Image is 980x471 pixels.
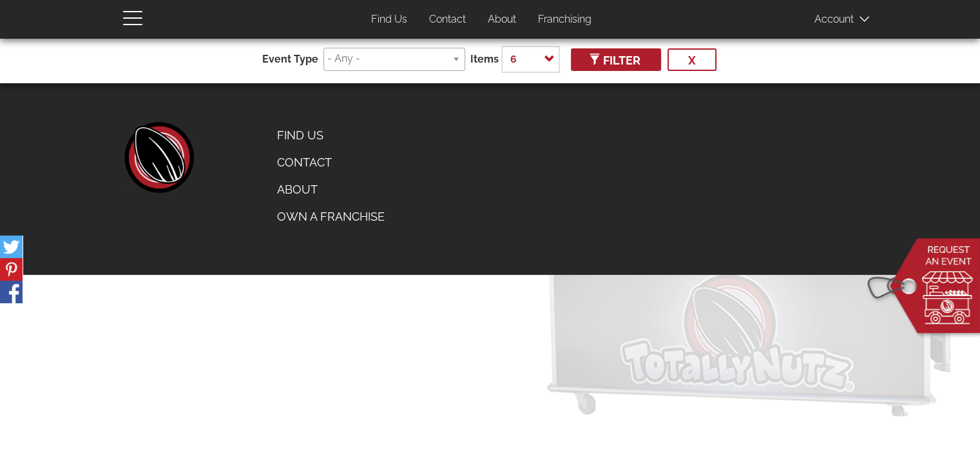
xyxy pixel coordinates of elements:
[267,176,394,203] a: About
[361,7,417,32] a: Find Us
[668,48,716,71] button: x
[123,122,194,193] a: home
[327,52,457,66] input: - Any -
[267,203,394,230] a: Own a Franchise
[419,7,476,32] a: Contact
[571,48,661,71] button: Filter
[478,7,526,32] a: About
[267,122,394,149] a: Find Us
[470,52,499,67] label: Items
[528,7,601,32] a: Franchising
[262,52,318,67] label: Event Type
[267,149,394,176] a: Contact
[591,54,640,67] span: Filter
